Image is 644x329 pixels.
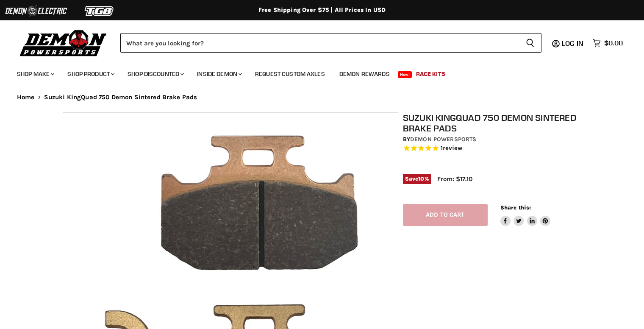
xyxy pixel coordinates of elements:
[519,33,541,53] button: Search
[443,145,463,152] span: review
[120,33,541,53] form: Product
[588,37,627,49] a: $0.00
[403,174,431,184] span: Save %
[333,65,396,83] a: Demon Rewards
[17,28,110,58] img: Demon Powersports
[191,65,247,83] a: Inside Demon
[61,65,119,83] a: Shop Product
[11,65,59,83] a: Shop Make
[120,33,519,53] input: Search
[121,65,189,83] a: Shop Discounted
[604,39,623,47] span: $0.00
[249,65,331,83] a: Request Custom Axles
[398,71,412,78] span: New!
[403,112,586,134] h1: Suzuki KingQuad 750 Demon Sintered Brake Pads
[44,94,197,101] span: Suzuki KingQuad 750 Demon Sintered Brake Pads
[68,3,131,19] img: TGB Logo 2
[410,65,452,83] a: Race Kits
[418,176,424,182] span: 10
[17,94,35,101] a: Home
[11,62,621,83] ul: Main menu
[437,175,472,183] span: From: $17.10
[500,204,531,211] span: Share this:
[441,145,463,152] span: 1 reviews
[4,3,68,19] img: Demon Electric Logo 2
[500,204,551,226] aside: Share this:
[403,144,586,153] span: Rated 5.0 out of 5 stars 1 reviews
[403,135,586,144] div: by
[558,39,588,47] a: Log in
[562,39,583,47] span: Log in
[410,136,476,143] a: Demon Powersports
